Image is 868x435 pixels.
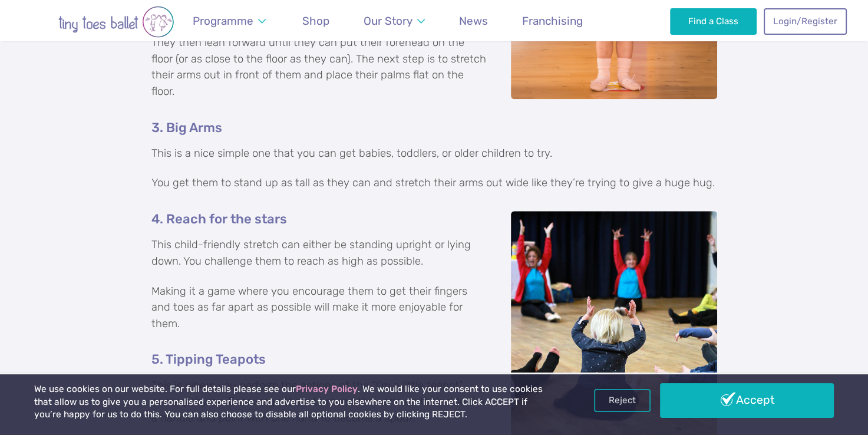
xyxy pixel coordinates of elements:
[522,14,583,28] span: Franchising
[296,384,358,394] a: Privacy Policy
[151,237,717,269] p: This child-friendly stretch can either be standing upright or lying down. You challenge them to r...
[358,7,430,35] a: Our Story
[660,383,834,417] a: Accept
[187,7,272,35] a: Programme
[151,211,717,228] h5: 4. Reach for the stars
[764,8,846,34] a: Login/Register
[151,284,717,332] p: Making it a game where you encourage them to get their fingers and toes as far apart as possible ...
[364,14,412,28] span: Our Story
[459,14,488,28] span: News
[517,7,589,35] a: Franchising
[34,383,554,421] p: We use cookies on our website. For full details please see our . We would like your consent to us...
[670,8,757,34] a: Find a Class
[151,175,717,192] p: You get them to stand up as tall as they can and stretch their arms out wide like they’re trying ...
[151,120,717,136] h5: 3. Big Arms
[594,389,651,411] a: Reject
[151,146,717,162] p: This is a nice simple one that you can get babies, toddlers, or older children to try.
[151,35,717,100] p: They then lean forward until they can put their forehead on the floor (or as close to the floor a...
[193,14,253,28] span: Programme
[302,14,329,28] span: Shop
[151,351,717,368] h5: 5. Tipping Teapots
[22,6,210,38] img: tiny toes ballet
[297,7,335,35] a: Shop
[454,7,494,35] a: News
